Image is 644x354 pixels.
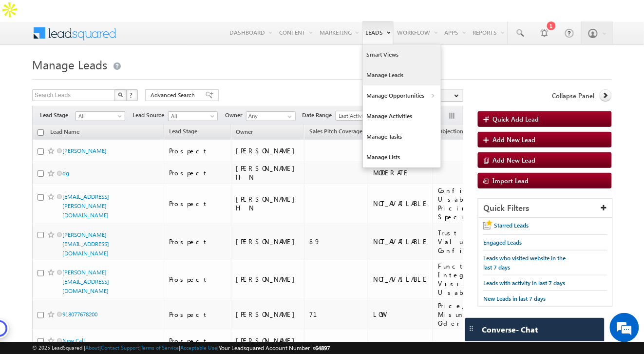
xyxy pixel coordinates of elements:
[169,199,227,208] div: Prospect
[133,111,168,120] span: Lead Source
[169,336,227,345] div: Prospect
[494,222,529,229] span: Starred Leads
[76,111,125,121] a: All
[483,279,565,287] span: Leads with activity in last 7 days
[438,262,550,297] div: Functionality, Data Integration and Visibility, Usability
[363,106,441,126] a: Manage Activities
[336,111,382,120] span: Last Activity
[438,229,550,255] div: Trust in Program Value, Need, Configuration Issue
[438,301,550,328] div: Price/Affordability, Misunderstanding of Order
[76,112,122,121] span: All
[315,344,330,352] span: 64897
[62,311,97,318] a: 918077678200
[363,147,441,167] a: Manage Lists
[38,129,44,136] input: Check all records
[130,91,134,99] span: ?
[62,269,109,294] a: [PERSON_NAME][EMAIL_ADDRESS][DOMAIN_NAME]
[62,147,107,154] a: [PERSON_NAME]
[236,146,300,155] div: [PERSON_NAME]
[164,126,202,139] a: Lead Stage
[32,57,107,72] span: Manage Leads
[316,21,362,43] a: Marketing
[482,325,538,334] span: Converse - Chat
[151,91,198,100] span: Advanced Search
[309,237,363,246] div: 89
[547,20,556,29] div: 1
[362,21,394,44] a: Leads
[276,21,316,43] a: Content
[169,112,215,121] span: All
[302,111,336,120] span: Date Range
[373,275,428,284] div: NOT_AVAILABLE
[483,254,566,271] span: Leads who visited website in the last 7 days
[373,237,428,246] div: NOT_AVAILABLE
[468,325,475,333] img: carter-drag
[62,231,109,257] a: [PERSON_NAME][EMAIL_ADDRESS][DOMAIN_NAME]
[236,275,300,284] div: [PERSON_NAME]
[433,126,492,139] a: Objection Category
[363,126,441,147] a: Manage Tasks
[363,44,441,65] a: Smart Views
[492,156,535,164] span: Add New Lead
[236,336,300,345] div: [PERSON_NAME]
[438,186,550,221] div: Configuration Issue, Usability, Pricing, Product Specification
[85,344,99,351] a: About
[169,237,227,246] div: Prospect
[169,275,227,284] div: Prospect
[478,199,612,218] div: Quick Filters
[62,337,85,344] a: New Call
[169,310,227,319] div: Prospect
[168,111,218,121] a: All
[309,310,363,319] div: 71
[126,89,138,101] button: ?
[236,195,300,212] div: [PERSON_NAME] H N
[363,85,441,106] a: Manage Opportunities
[438,127,488,135] span: Objection Category
[309,127,362,135] span: Sales Pitch Coverage
[236,310,300,319] div: [PERSON_NAME]
[283,112,295,122] a: Show All Items
[373,199,428,208] div: NOT_AVAILABLE
[483,295,546,302] span: New Leads in last 7 days
[219,344,330,352] span: Your Leadsquared Account Number is
[304,126,367,139] a: Sales Pitch Coverage
[32,343,330,353] span: © 2025 LeadSquared | | | | |
[236,164,300,182] div: [PERSON_NAME] H N
[394,21,441,43] a: Workflow
[373,168,428,177] div: MODERATE
[492,176,529,185] span: Import Lead
[373,310,428,319] div: LOW
[101,344,139,351] a: Contact Support
[180,344,217,351] a: Acceptable Use
[492,115,539,123] span: Quick Add Lead
[236,237,300,246] div: [PERSON_NAME]
[336,111,385,121] a: Last Activity
[236,128,253,135] span: Owner
[169,168,227,177] div: Prospect
[225,111,246,120] span: Owner
[62,193,109,219] a: [EMAIL_ADDRESS][PERSON_NAME][DOMAIN_NAME]
[62,169,69,177] a: dg
[363,65,441,85] a: Manage Leads
[552,91,595,100] span: Collapse Panel
[483,239,522,246] span: Engaged Leads
[40,111,76,120] span: Lead Stage
[492,135,535,144] span: Add New Lead
[169,146,227,155] div: Prospect
[118,92,123,97] img: Search
[441,21,469,43] a: Apps
[169,127,197,135] span: Lead Stage
[470,21,508,43] a: Reports
[226,21,275,43] a: Dashboard
[246,111,296,121] input: Type to Search
[45,126,84,139] a: Lead Name
[141,344,179,351] a: Terms of Service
